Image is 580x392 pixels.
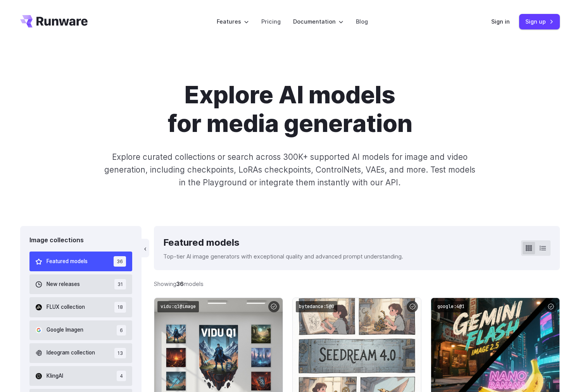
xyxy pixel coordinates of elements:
span: FLUX collection [47,303,85,312]
div: Featured models [163,235,403,250]
span: Ideogram collection [47,349,95,357]
span: 13 [114,348,126,358]
code: vidu:q1@image [157,301,199,312]
div: Showing models [154,279,204,288]
span: Google Imagen [47,326,83,334]
a: Go to / [20,15,88,27]
code: bytedance:5@0 [296,301,337,312]
span: 4 [117,371,126,381]
a: Sign up [519,14,560,29]
button: FLUX collection 18 [29,297,132,317]
span: KlingAI [47,372,63,380]
span: Featured models [47,257,88,266]
span: 18 [114,302,126,312]
button: Featured models 36 [29,252,132,271]
span: 31 [114,279,126,289]
button: Google Imagen 6 [29,320,132,340]
button: KlingAI 4 [29,366,132,386]
p: Explore curated collections or search across 300K+ supported AI models for image and video genera... [101,151,479,189]
div: Image collections [29,235,132,245]
button: New releases 31 [29,274,132,294]
a: Blog [356,17,368,26]
a: Pricing [261,17,281,26]
code: google:4@1 [434,301,468,312]
label: Features [217,17,249,26]
span: New releases [47,280,80,289]
a: Sign in [491,17,510,26]
p: Top-tier AI image generators with exceptional quality and advanced prompt understanding. [163,252,403,261]
strong: 36 [176,281,184,287]
button: ‹ [142,239,149,257]
h1: Explore AI models for media generation [74,80,506,138]
span: 6 [117,325,126,336]
span: 36 [114,256,126,267]
button: Ideogram collection 13 [29,343,132,363]
label: Documentation [293,17,344,26]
